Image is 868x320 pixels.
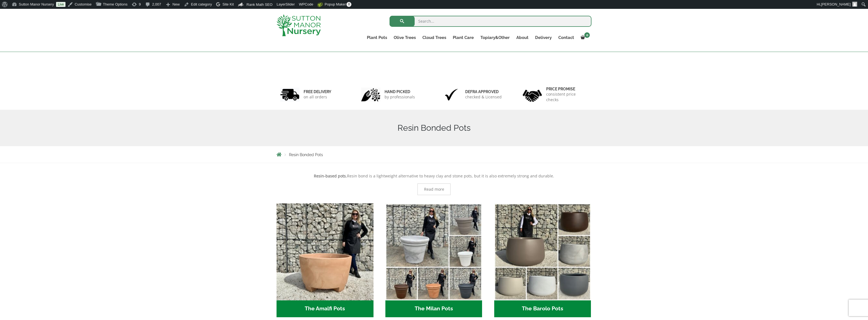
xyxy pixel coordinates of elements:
img: The Barolo Pots [494,203,591,300]
h1: Resin Bonded Pots [277,123,591,133]
img: The Amalfi Pots [277,203,373,300]
strong: Resin-based pots. [314,173,347,179]
a: Cloud Trees [419,34,449,41]
h2: The Amalfi Pots [277,300,373,318]
a: Plant Care [449,34,477,41]
input: Search... [390,16,591,27]
img: 2.jpg [361,88,380,102]
span: Rank Math SEO [246,2,272,7]
span: Read more [424,187,444,191]
span: 0 [584,32,590,38]
p: consistent price checks [546,91,588,103]
span: [PERSON_NAME] [821,2,851,6]
a: 0 [577,34,591,41]
a: Visit product category The Amalfi Pots [277,203,373,317]
a: About [513,34,532,41]
p: checked & Licensed [465,94,502,100]
h6: hand picked [385,89,415,94]
img: 1.jpg [280,88,299,102]
p: by professionals [385,94,415,100]
a: Plant Pots [364,34,390,41]
a: Visit product category The Barolo Pots [494,203,591,317]
img: 4.jpg [523,86,542,103]
h6: Price promise [546,86,588,91]
span: Site Kit [222,2,234,6]
span: Resin Bonded Pots [289,153,323,157]
a: Topiary&Other [477,34,513,41]
a: Delivery [532,34,555,41]
img: 3.jpg [442,88,461,102]
a: Olive Trees [390,34,419,41]
img: The Milan Pots [385,203,482,300]
nav: Breadcrumbs [277,152,591,157]
h2: The Barolo Pots [494,300,591,318]
span: 0 [346,2,351,7]
a: Visit product category The Milan Pots [385,203,482,317]
h6: Defra approved [465,89,502,94]
img: logo [277,14,321,36]
a: Contact [555,34,577,41]
h2: The Milan Pots [385,300,482,318]
h6: FREE DELIVERY [304,89,331,94]
p: on all orders [304,94,331,100]
a: Live [56,2,65,7]
p: Resin bond is a lightweight alternative to heavy clay and stone pots, but it is also extremely st... [277,173,591,179]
